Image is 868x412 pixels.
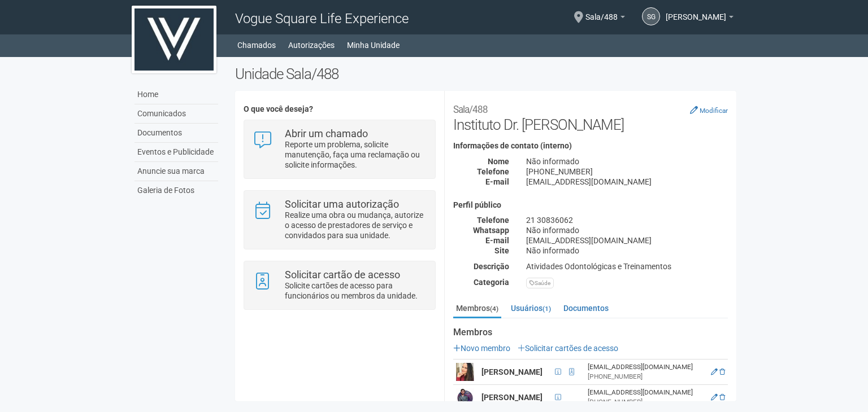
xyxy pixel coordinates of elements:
[253,199,426,240] a: Solicitar uma autorização Realize uma obra ou mudança, autorize o acesso de prestadores de serviç...
[453,201,728,209] h4: Perfil público
[235,11,409,27] span: Vogue Square Life Experience
[588,388,704,397] div: [EMAIL_ADDRESS][DOMAIN_NAME]
[477,216,509,225] strong: Telefone
[490,305,498,313] small: (4)
[518,225,736,235] div: Não informado
[585,14,625,23] a: Sala/488
[285,128,368,139] strong: Abrir um chamado
[518,177,736,187] div: [EMAIL_ADDRESS][DOMAIN_NAME]
[508,300,554,317] a: Usuários(1)
[542,305,551,313] small: (1)
[347,37,400,53] a: Minha Unidade
[518,235,736,246] div: [EMAIL_ADDRESS][DOMAIN_NAME]
[711,368,718,376] a: Editar membro
[134,124,218,143] a: Documentos
[473,226,509,235] strong: Whatsapp
[588,397,704,407] div: [PHONE_NUMBER]
[453,344,510,353] a: Novo membro
[666,14,734,23] a: [PERSON_NAME]
[134,104,218,124] a: Comunicados
[288,37,335,53] a: Autorizações
[474,278,509,287] strong: Categoria
[485,236,509,245] strong: E-mail
[666,2,726,21] span: STEPHANNE GOUVEIA
[285,269,400,280] strong: Solicitar cartão de acesso
[494,246,509,255] strong: Site
[588,362,704,372] div: [EMAIL_ADDRESS][DOMAIN_NAME]
[235,65,736,82] h2: Unidade Sala/488
[518,344,618,353] a: Solicitar cartões de acesso
[561,300,611,317] a: Documentos
[453,300,501,318] a: Membros(4)
[518,261,736,271] div: Atividades Odontológicas e Treinamentos
[285,210,427,240] p: Realize uma obra ou mudança, autorize o acesso de prestadores de serviço e convidados para sua un...
[518,166,736,177] div: [PHONE_NUMBER]
[474,262,509,271] strong: Descrição
[253,270,426,301] a: Solicitar cartão de acesso Solicite cartões de acesso para funcionários ou membros da unidade.
[518,215,736,225] div: 21 30836062
[453,142,728,150] h4: Informações de contato (interno)
[453,99,728,133] h2: Instituto Dr. [PERSON_NAME]
[585,2,618,21] span: Sala/488
[285,198,399,210] strong: Solicitar uma autorização
[134,181,218,200] a: Galeria de Fotos
[244,105,435,113] h4: O que você deseja?
[134,85,218,104] a: Home
[518,246,736,256] div: Não informado
[477,167,509,176] strong: Telefone
[518,156,736,166] div: Não informado
[481,393,542,402] strong: [PERSON_NAME]
[719,368,725,376] a: Excluir membro
[488,157,509,166] strong: Nome
[485,177,509,186] strong: E-mail
[453,104,488,115] small: Sala/488
[134,162,218,181] a: Anuncie sua marca
[456,363,474,381] img: user.png
[700,107,728,115] small: Modificar
[588,372,704,382] div: [PHONE_NUMBER]
[526,278,554,288] div: Saúde
[719,393,725,401] a: Excluir membro
[285,139,427,170] p: Reporte um problema, solicite manutenção, faça uma reclamação ou solicite informações.
[253,129,426,170] a: Abrir um chamado Reporte um problema, solicite manutenção, faça uma reclamação ou solicite inform...
[134,143,218,162] a: Eventos e Publicidade
[285,280,427,301] p: Solicite cartões de acesso para funcionários ou membros da unidade.
[453,327,728,338] strong: Membros
[456,388,474,406] img: user.png
[237,37,276,53] a: Chamados
[481,367,542,376] strong: [PERSON_NAME]
[711,393,718,401] a: Editar membro
[642,7,660,25] a: SG
[132,6,216,73] img: logo.jpg
[690,106,728,115] a: Modificar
